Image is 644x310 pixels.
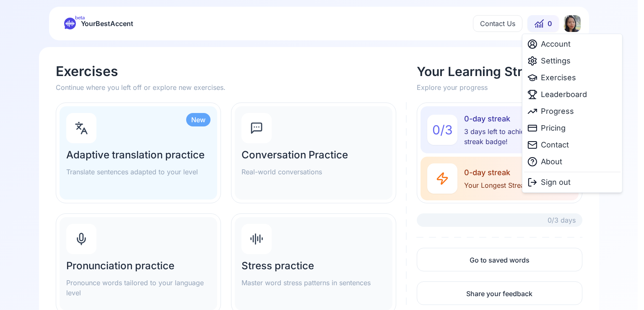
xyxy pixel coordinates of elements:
span: Exercises [541,72,576,84]
span: Pricing [541,122,566,134]
span: Contact [541,139,569,151]
span: Leaderboard [541,89,587,100]
span: About [541,156,562,168]
span: Account [541,38,571,50]
span: Sign out [541,176,571,188]
span: Progress [541,105,574,117]
span: Settings [541,55,571,67]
